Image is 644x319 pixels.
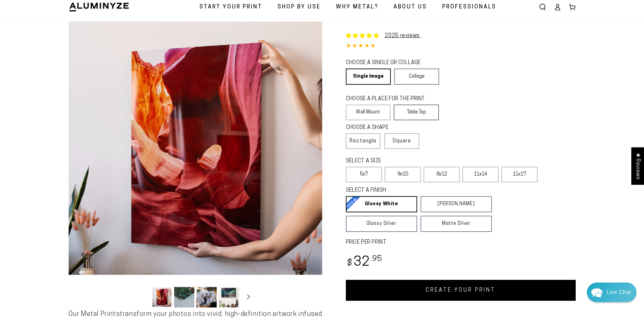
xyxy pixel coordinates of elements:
[350,137,377,145] span: Rectangle
[587,283,637,302] div: Chat widget toggle
[606,283,631,302] div: Contact Us Directly
[196,287,217,308] button: Load image 3 in gallery view
[346,69,391,85] a: Single Image
[346,239,576,246] label: PRICE PER PRINT
[346,157,481,165] legend: SELECT A SIZE
[424,167,460,182] label: 8x12
[501,167,538,182] label: 11x17
[174,287,194,308] button: Load image 2 in gallery view
[346,216,417,232] a: Glossy Silver
[346,256,383,269] bdi: 32
[442,2,496,12] span: Professionals
[392,137,411,145] span: Square
[393,2,427,12] span: About Us
[278,2,321,12] span: Shop By Use
[346,95,433,103] legend: CHOOSE A PLACE FOR THE PRINT
[394,69,439,85] a: Collage
[370,255,382,263] sup: .95
[219,287,239,308] button: Load image 4 in gallery view
[346,42,576,51] div: 4.85 out of 5.0 stars
[421,216,492,232] a: Matte Silver
[346,280,576,301] a: CREATE YOUR PRINT
[346,124,413,132] legend: CHOOSE A SHAPE
[421,196,492,212] a: [PERSON_NAME]
[69,22,322,310] media-gallery: Gallery Viewer
[336,2,378,12] span: Why Metal?
[385,33,421,38] a: 2325 reviews.
[199,2,262,12] span: Start Your Print
[394,105,439,120] label: Table Top
[152,287,172,308] button: Load image 1 in gallery view
[462,167,499,182] label: 11x14
[346,196,417,212] a: Glossy White
[135,290,150,304] button: Slide left
[241,290,256,304] button: Slide right
[347,259,353,268] span: $
[346,105,391,120] label: Wall Mount
[385,167,421,182] label: 8x10
[346,59,433,67] legend: CHOOSE A SINGLE OR COLLAGE
[346,167,382,182] label: 5x7
[631,147,644,185] div: Click to open Judge.me floating reviews tab
[69,2,129,12] img: Aluminyze
[346,187,476,194] legend: SELECT A FINISH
